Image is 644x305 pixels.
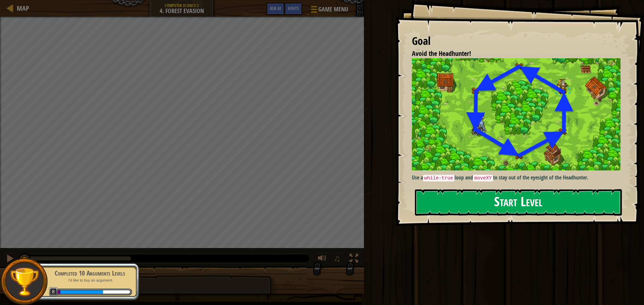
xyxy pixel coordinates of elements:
p: I'd like to buy an argument. [48,278,132,283]
span: Avoid the Headhunter! [412,49,471,58]
code: while-true [423,175,454,181]
span: Map [17,4,29,13]
span: ♫ [334,253,340,263]
span: Game Menu [318,5,348,14]
button: Start Level [415,189,622,216]
button: Ask AI [266,3,284,15]
p: Use a loop and to stay out of the eyesight of the Headhunter. [412,174,626,182]
div: Completed 10 Arguments Levels [48,269,132,278]
img: trophy.png [9,266,40,297]
span: Ask AI [270,5,281,11]
button: Adjust volume [316,252,329,266]
div: Goal [412,33,621,49]
button: Ctrl + P: Pause [3,252,17,266]
button: Toggle fullscreen [347,252,361,266]
img: Forest evasion [412,58,626,170]
li: Avoid the Headhunter! [404,49,619,59]
button: ♫ [332,252,344,266]
span: 8 [49,287,58,296]
span: Hints [288,5,299,11]
button: Game Menu [306,3,352,18]
code: moveXY [473,175,493,181]
a: Map [13,4,29,13]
